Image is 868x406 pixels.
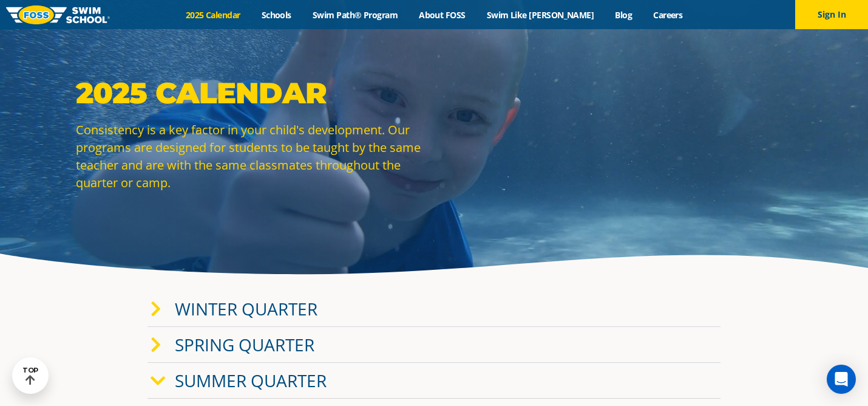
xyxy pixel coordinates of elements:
[22,366,38,385] div: TOP
[175,297,317,320] a: Winter Quarter
[76,121,428,191] p: Consistency is a key factor in your child's development. Our programs are designed for students t...
[827,365,856,394] div: Open Intercom Messenger
[476,9,605,21] a: Swim Like [PERSON_NAME]
[605,9,643,21] a: Blog
[175,333,314,356] a: Spring Quarter
[175,369,327,392] a: Summer Quarter
[175,9,251,21] a: 2025 Calendar
[302,9,408,21] a: Swim Path® Program
[251,9,302,21] a: Schools
[76,75,327,111] strong: 2025 Calendar
[409,9,476,21] a: About FOSS
[643,9,693,21] a: Careers
[6,5,110,24] img: FOSS Swim School Logo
